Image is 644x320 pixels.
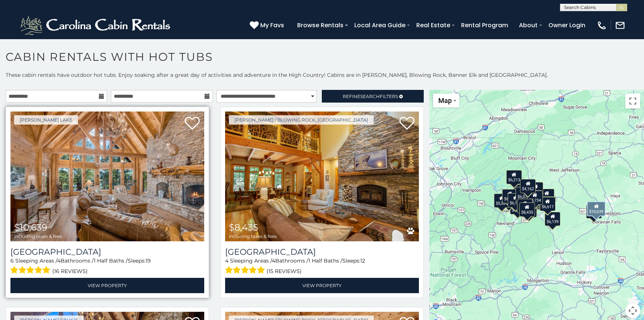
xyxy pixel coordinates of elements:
[52,266,88,276] span: (16 reviews)
[545,212,561,226] div: $6,139
[399,116,414,132] a: Add to favorites
[14,234,62,239] span: including taxes & fees
[225,247,419,257] h3: Mountain Song Lodge
[229,234,277,239] span: including taxes & fees
[308,257,342,264] span: 1 Half Baths /
[225,247,419,257] a: [GEOGRAPHIC_DATA]
[225,112,419,241] img: Mountain Song Lodge
[514,184,529,198] div: $8,093
[597,20,607,31] img: phone-regular-white.png
[625,303,640,318] button: Map camera controls
[229,222,258,233] span: $8,435
[413,19,454,32] a: Real Estate
[520,179,536,193] div: $4,162
[10,247,204,257] a: [GEOGRAPHIC_DATA]
[343,94,398,99] span: Refine Filters
[508,193,523,207] div: $6,191
[519,203,535,217] div: $8,435
[10,112,204,241] img: Lake Haven Lodge
[260,21,284,30] span: My Favs
[322,90,423,103] a: RefineSearchFilters
[10,247,204,257] h3: Lake Haven Lodge
[615,20,625,31] img: mail-regular-white.png
[267,266,302,276] span: (15 reviews)
[19,14,174,37] img: White-1-2.png
[351,19,409,32] a: Local Area Guide
[225,257,228,264] span: 4
[146,257,151,264] span: 19
[587,201,606,216] div: $10,639
[250,21,286,30] a: My Favs
[516,187,532,201] div: $6,077
[225,257,419,276] div: Sleeping Areas / Bathrooms / Sleeps:
[517,199,533,213] div: $4,893
[272,257,275,264] span: 4
[229,115,374,125] a: [PERSON_NAME] / Blowing Rock, [GEOGRAPHIC_DATA]
[10,257,14,264] span: 6
[540,197,556,211] div: $6,617
[225,278,419,293] a: View Property
[586,204,602,219] div: $3,922
[57,257,60,264] span: 4
[433,94,459,107] button: Change map style
[506,170,522,184] div: $6,213
[494,194,510,208] div: $5,521
[360,257,365,264] span: 12
[539,189,555,203] div: $5,978
[94,257,128,264] span: 1 Half Baths /
[625,94,640,109] button: Toggle fullscreen view
[527,191,543,205] div: $3,734
[502,189,518,203] div: $6,896
[10,112,204,241] a: Lake Haven Lodge $10,639 including taxes & fees
[293,19,347,32] a: Browse Rentals
[14,222,47,233] span: $10,639
[438,97,452,104] span: Map
[539,197,555,211] div: $6,252
[14,115,78,125] a: [PERSON_NAME] Lake
[457,19,512,32] a: Rental Program
[225,112,419,241] a: Mountain Song Lodge $8,435 including taxes & fees
[10,257,204,276] div: Sleeping Areas / Bathrooms / Sleeps:
[545,19,589,32] a: Owner Login
[360,94,380,99] span: Search
[10,278,204,293] a: View Property
[515,19,541,32] a: About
